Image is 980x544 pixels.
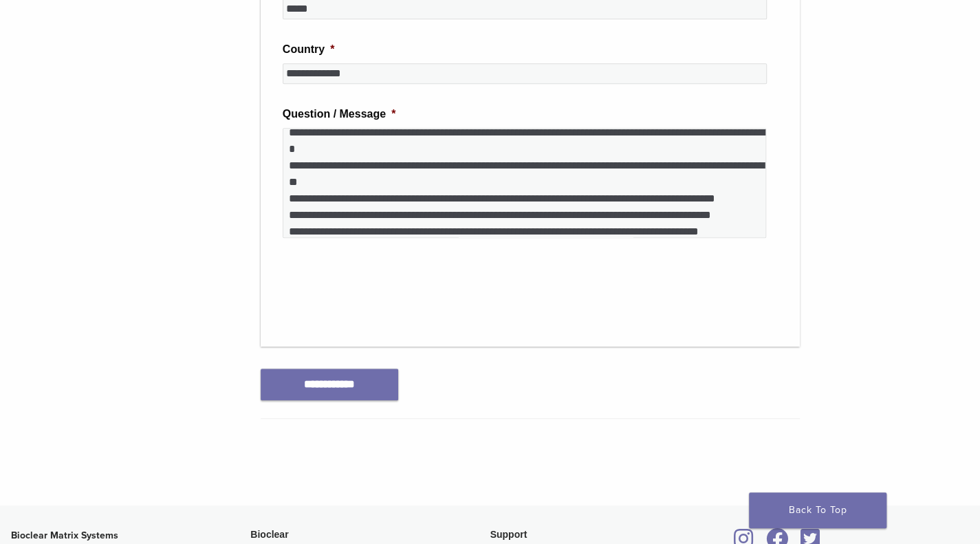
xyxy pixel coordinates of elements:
[11,530,118,541] strong: Bioclear Matrix Systems
[490,529,527,540] span: Support
[749,492,886,528] a: Back To Top
[283,260,492,314] iframe: reCAPTCHA
[283,107,396,122] label: Question / Message
[283,43,335,57] label: Country
[250,529,288,540] span: Bioclear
